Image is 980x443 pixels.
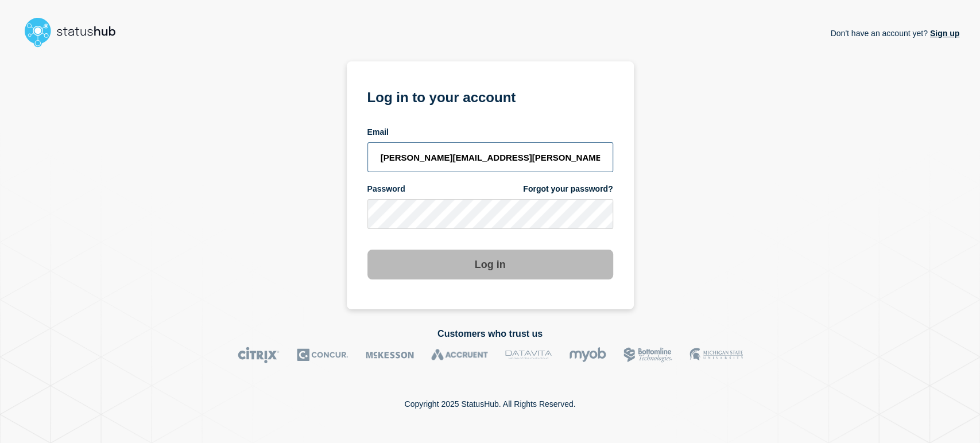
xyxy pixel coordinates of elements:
button: Log in [367,250,613,279]
img: Accruent logo [431,347,488,363]
input: email input [367,142,613,172]
img: McKesson logo [366,347,414,363]
a: Sign up [928,29,959,38]
span: Email [367,127,389,138]
img: DataVita logo [505,347,552,363]
img: myob logo [569,347,606,363]
h2: Customers who trust us [21,329,959,339]
img: Citrix logo [238,347,280,363]
span: Password [367,184,405,195]
p: Don't have an account yet? [830,20,959,47]
img: StatusHub logo [21,14,130,50]
p: Copyright 2025 StatusHub. All Rights Reserved. [404,399,575,409]
img: Concur logo [297,347,348,363]
img: MSU logo [690,347,743,363]
img: Bottomline logo [623,347,672,363]
a: Forgot your password? [523,184,613,195]
input: password input [367,199,613,229]
h1: Log in to your account [367,86,613,107]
